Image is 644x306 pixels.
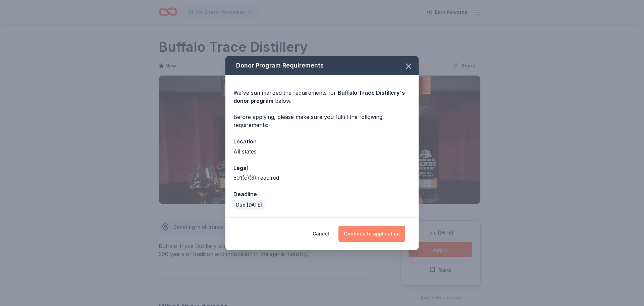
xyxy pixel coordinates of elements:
[313,226,329,242] button: Cancel
[233,137,411,146] div: Location
[233,174,411,182] div: 501(c)(3) required
[233,164,411,172] div: Legal
[233,89,411,105] div: We've summarized the requirements for below.
[233,200,265,210] div: Due [DATE]
[233,147,411,156] div: All states
[338,226,405,242] button: Continue to application
[225,56,419,75] div: Donor Program Requirements
[233,190,411,199] div: Deadline
[233,113,411,129] div: Before applying, please make sure you fulfill the following requirements:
